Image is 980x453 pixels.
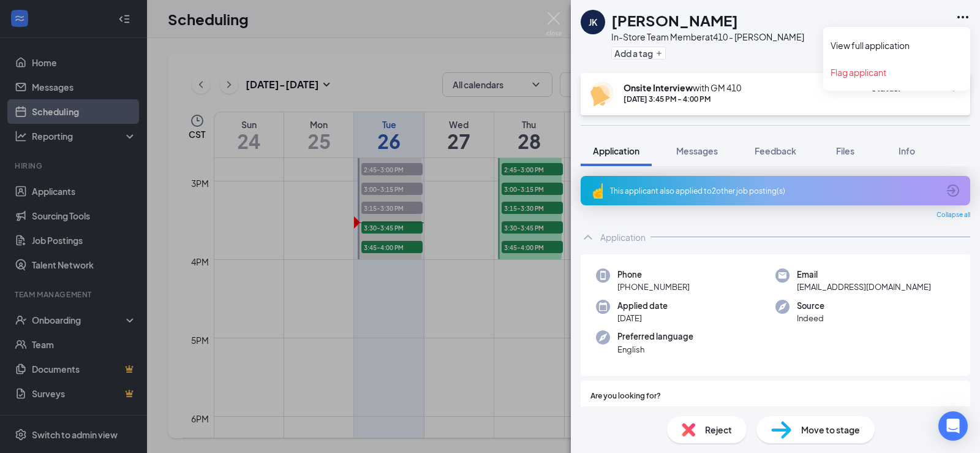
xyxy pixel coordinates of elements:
span: English [617,343,693,356]
span: Collapse all [937,210,970,220]
span: Info [899,145,915,156]
span: [EMAIL_ADDRESS][DOMAIN_NAME] [797,281,931,293]
span: Messages [676,145,718,156]
div: Open Intercom Messenger [938,411,968,441]
span: [DATE] [617,312,668,324]
span: [PHONE_NUMBER] [617,281,690,293]
div: Application [600,231,646,243]
span: Preferred language [617,330,693,343]
span: Source [797,300,824,312]
svg: Ellipses [956,10,970,25]
b: Onsite Interview [624,82,693,93]
div: This applicant also applied to 2 other job posting(s) [610,186,938,196]
span: Phone [617,268,690,281]
span: Application [593,145,639,156]
span: Are you looking for? [590,390,661,402]
div: In-Store Team Member at 410 - [PERSON_NAME] [611,31,804,43]
svg: ArrowCircle [946,183,960,198]
div: with GM 410 [624,82,741,94]
svg: ChevronUp [581,230,595,245]
button: PlusAdd a tag [611,47,666,59]
a: View full application [831,39,963,51]
span: Move to stage [801,423,860,436]
span: Files [836,145,854,156]
div: [DATE] 3:45 PM - 4:00 PM [624,94,741,104]
span: Reject [705,423,732,436]
span: Applied date [617,300,668,312]
h1: [PERSON_NAME] [611,10,738,31]
svg: Plus [655,50,663,57]
span: Feedback [755,145,796,156]
span: Email [797,268,931,281]
div: JK [589,16,597,28]
span: Indeed [797,312,824,324]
